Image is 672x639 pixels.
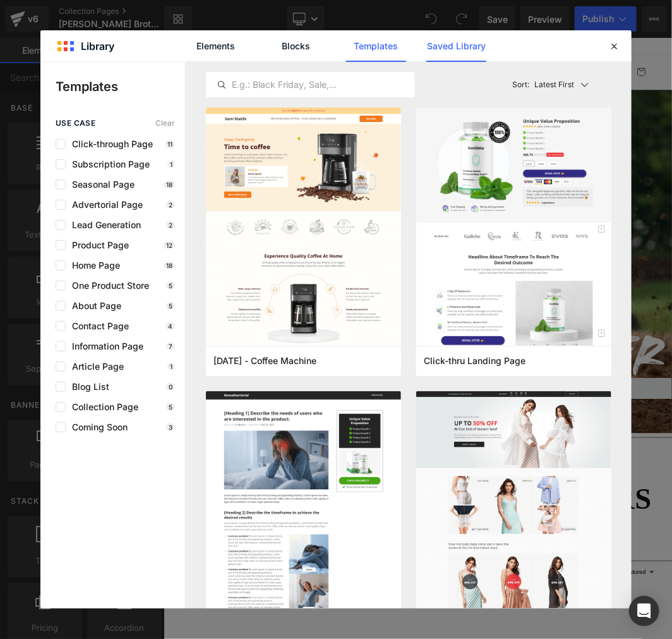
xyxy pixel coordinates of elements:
[166,201,175,209] p: 2
[346,30,406,62] a: Templates
[66,159,150,169] span: Subscription Page
[629,596,659,626] div: Open Intercom Messenger
[213,355,316,367] span: Thanksgiving - Coffee Machine
[66,402,138,412] span: Collection Page
[66,200,143,210] span: Advertorial Page
[198,46,222,57] span: Home
[66,321,129,331] span: Contact Page
[508,72,612,97] button: Latest FirstSort:Latest First
[165,322,175,330] p: 4
[66,281,149,291] span: One Product Store
[266,30,326,62] a: Blocks
[207,77,414,92] input: E.g.: Black Friday, Sale,...
[164,181,175,188] p: 18
[30,39,178,64] a: Sports Threads Shop
[167,161,175,168] p: 1
[56,77,185,96] p: Templates
[535,79,575,90] p: Latest First
[340,6,424,16] span: Welcome to our store
[66,362,124,372] span: Article Page
[164,262,175,269] p: 18
[66,260,120,271] span: Home Page
[66,180,135,190] span: Seasonal Page
[424,355,525,367] span: Click-thru Landing Page
[165,140,175,148] p: 11
[66,422,128,432] span: Coming Soon
[166,423,175,431] p: 3
[66,301,121,311] span: About Page
[191,38,230,64] a: Home
[166,343,175,350] p: 7
[164,241,175,249] p: 12
[186,30,246,62] a: Elements
[513,80,530,89] span: Sort:
[66,382,109,392] span: Blog List
[285,46,317,57] span: Contact
[66,341,143,351] span: Information Page
[66,240,129,250] span: Product Page
[35,41,173,61] span: Sports Threads Shop
[277,38,325,64] a: Contact
[167,363,175,370] p: 1
[166,403,175,411] p: 5
[66,220,141,230] span: Lead Generation
[237,46,269,57] span: Catalog
[426,30,486,62] a: Saved Library
[166,302,175,310] p: 5
[166,221,175,229] p: 2
[155,119,175,128] span: Clear
[56,119,95,128] span: use case
[166,282,175,289] p: 5
[166,383,175,391] p: 0
[230,38,277,64] a: Catalog
[66,139,153,149] span: Click-through Page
